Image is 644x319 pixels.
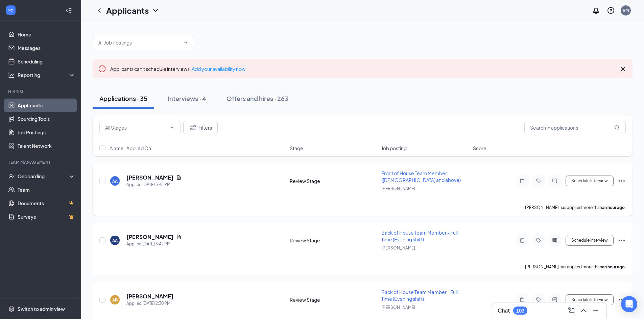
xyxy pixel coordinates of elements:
[126,300,173,307] div: Applied [DATE] 2:30 PM
[192,66,245,72] a: Add your availability now
[618,296,626,304] svg: Ellipses
[498,307,510,314] h3: Chat
[290,145,303,152] span: Stage
[516,308,524,314] div: 103
[169,125,175,130] svg: ChevronDown
[126,293,173,300] h5: [PERSON_NAME]
[551,238,559,243] svg: ActiveChat
[189,124,197,132] svg: Filter
[106,5,149,16] h1: Applicants
[126,174,173,181] h5: [PERSON_NAME]
[18,99,75,112] a: Applicants
[381,305,415,310] span: [PERSON_NAME]
[110,66,245,72] span: Applicants can't schedule interviews.
[168,94,206,103] div: Interviews · 4
[566,294,614,305] button: Schedule Interview
[290,237,377,244] div: Review Stage
[18,183,75,196] a: Team
[98,65,106,73] svg: Error
[18,72,76,78] div: Reporting
[18,126,75,139] a: Job Postings
[18,173,70,180] div: Onboarding
[18,41,75,55] a: Messages
[18,210,75,223] a: SurveysCrown
[525,264,626,270] p: [PERSON_NAME] has applied more than .
[579,307,588,315] svg: ChevronUp
[607,6,615,15] svg: QuestionInfo
[226,94,288,103] div: Offers and hires · 263
[18,305,65,312] div: Switch to admin view
[112,297,118,303] div: AB
[551,297,559,302] svg: ActiveChat
[18,196,75,210] a: DocumentsCrown
[518,238,526,243] svg: Note
[183,121,218,134] button: Filter Filters
[566,176,614,186] button: Schedule Interview
[290,178,377,184] div: Review Stage
[290,296,377,303] div: Review Stage
[578,305,589,316] button: ChevronUp
[18,139,75,153] a: Talent Network
[126,241,182,247] div: Applied [DATE] 5:42 PM
[381,245,415,250] span: [PERSON_NAME]
[567,307,575,315] svg: ComposeMessage
[619,65,627,73] svg: Cross
[151,6,160,15] svg: ChevronDown
[126,181,182,188] div: Applied [DATE] 5:45 PM
[534,178,543,184] svg: Tag
[566,305,577,316] button: ComposeMessage
[381,230,458,242] span: Back of House Team Member - Full Time (Evening shift)
[112,178,118,184] div: AA
[112,238,118,243] div: AA
[381,145,407,152] span: Job posting
[551,178,559,184] svg: ActiveChat
[381,289,458,302] span: Back of House Team Member - Full Time (Evening shift)
[8,173,15,180] svg: UserCheck
[614,125,620,130] svg: MagnifyingGlass
[98,39,180,46] input: All Job Postings
[590,305,601,316] button: Minimize
[518,297,526,302] svg: Note
[518,178,526,184] svg: Note
[95,6,103,15] svg: ChevronLeft
[99,94,147,103] div: Applications · 35
[602,205,625,210] b: an hour ago
[534,238,543,243] svg: Tag
[110,145,151,152] span: Name · Applied On
[592,6,600,15] svg: Notifications
[525,205,626,210] p: [PERSON_NAME] has applied more than .
[534,297,543,302] svg: Tag
[176,234,182,240] svg: Document
[176,175,182,180] svg: Document
[8,305,15,312] svg: Settings
[7,7,14,14] svg: WorkstreamLogo
[65,7,72,14] svg: Collapse
[8,159,74,165] div: Team Management
[18,112,75,126] a: Sourcing Tools
[183,40,188,45] svg: ChevronDown
[105,124,167,131] input: All Stages
[381,186,415,191] span: [PERSON_NAME]
[566,235,614,246] button: Schedule Interview
[8,88,74,94] div: Hiring
[602,264,625,269] b: an hour ago
[126,233,173,241] h5: [PERSON_NAME]
[381,170,461,183] span: Front of House Team Member ([DEMOGRAPHIC_DATA] and above)
[18,55,75,68] a: Scheduling
[618,177,626,185] svg: Ellipses
[18,28,75,41] a: Home
[592,307,600,315] svg: Minimize
[8,72,15,78] svg: Analysis
[623,7,629,13] div: RM
[473,145,486,152] span: Score
[618,236,626,244] svg: Ellipses
[524,121,626,134] input: Search in applications
[621,296,637,312] div: Open Intercom Messenger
